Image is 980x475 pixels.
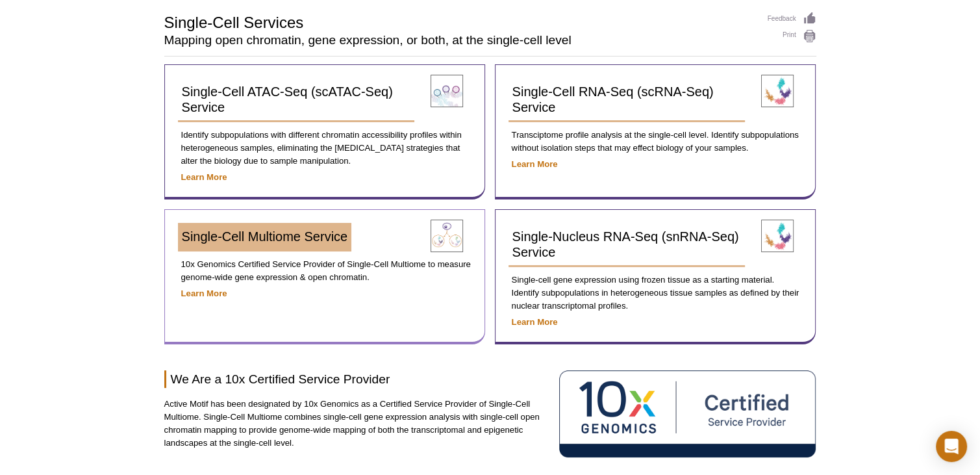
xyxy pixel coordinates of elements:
[512,84,714,114] span: Single-Cell RNA-Seq (scRNA-Seq) Service
[559,370,816,457] img: 10X Genomics Certified Service Provider
[178,78,414,122] a: Single-Cell ATAC-Seq (scATAC-Seq) Service
[768,29,816,44] a: Print
[181,289,227,298] a: Learn More
[768,12,816,26] a: Feedback
[164,12,755,31] h1: Single-Cell Services
[509,78,745,122] a: Single-Cell RNA-Seq (scRNA-Seq) Service
[431,75,463,107] img: Single-Cell ATAC-Seq (scATAC-Seq) Service
[936,431,967,462] div: Open Intercom Messenger
[509,223,745,267] a: Single-Nucleus RNA-Seq (snRNA-Seq) Service​
[178,223,352,251] a: Single-Cell Multiome Service​
[164,398,549,450] p: Active Motif has been designated by 10x Genomics as a Certified Service Provider of Single-Cell M...
[761,75,794,107] img: Single-Cell RNA-Seq (scRNA-Seq) Service
[182,229,348,244] span: Single-Cell Multiome Service​
[182,84,393,114] span: Single-Cell ATAC-Seq (scATAC-Seq) Service
[509,274,802,313] p: Single-cell gene expression using frozen tissue as a starting material. Identify subpopulations i...
[164,34,755,46] h2: Mapping open chromatin, gene expression, or both, at the single-cell level
[512,159,558,169] a: Learn More
[164,370,549,388] h2: We Are a 10x Certified Service Provider
[178,129,471,168] p: Identify subpopulations with different chromatin accessibility profiles within heterogeneous samp...
[431,220,463,252] img: Single-Cell Multiome Service​
[178,258,471,284] p: 10x Genomics Certified Service Provider of Single-Cell Multiome to measure genome-wide gene expre...
[512,229,739,259] span: Single-Nucleus RNA-Seq (snRNA-Seq) Service​
[181,172,227,182] a: Learn More
[512,317,558,327] a: Learn More
[509,129,802,155] p: Transciptome profile analysis at the single-cell level. Identify subpopulations without isolation...
[761,220,794,252] img: Single-Nucleus RNA-Seq (snRNA-Seq) Service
